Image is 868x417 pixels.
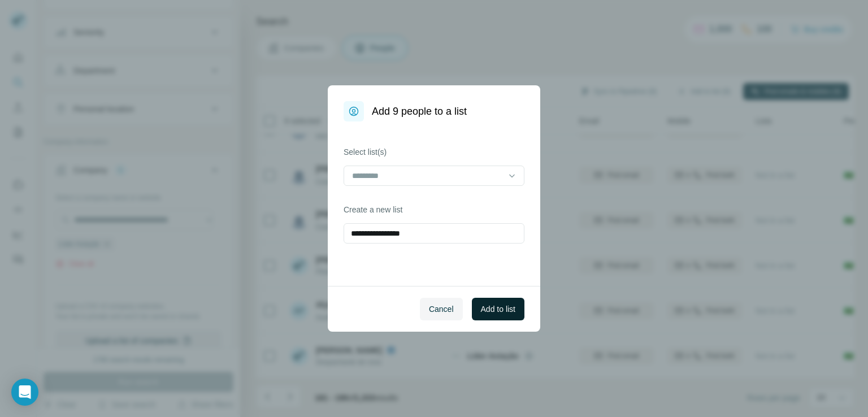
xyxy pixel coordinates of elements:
label: Select list(s) [344,146,524,158]
label: Create a new list [344,204,524,215]
div: Open Intercom Messenger [11,379,38,406]
span: Cancel [429,303,454,315]
button: Add to list [472,298,524,320]
button: Cancel [420,298,463,320]
h1: Add 9 people to a list [372,103,467,119]
span: Add to list [481,303,515,315]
